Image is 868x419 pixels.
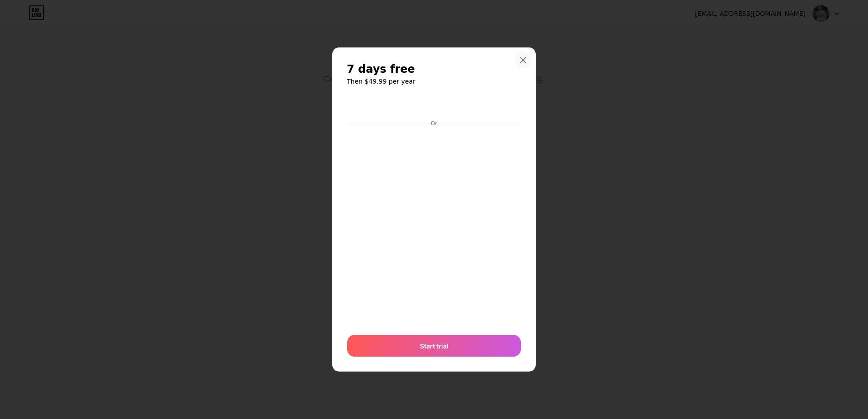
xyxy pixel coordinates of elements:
iframe: Bảo mật khung nhập liệu thanh toán [345,128,523,326]
span: 7 days free [347,62,415,76]
span: Start trial [420,341,448,351]
div: Or [429,120,439,127]
h6: Then $49.99 per year [347,77,521,86]
iframe: Bảo mật khung nút thanh toán [347,95,521,117]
